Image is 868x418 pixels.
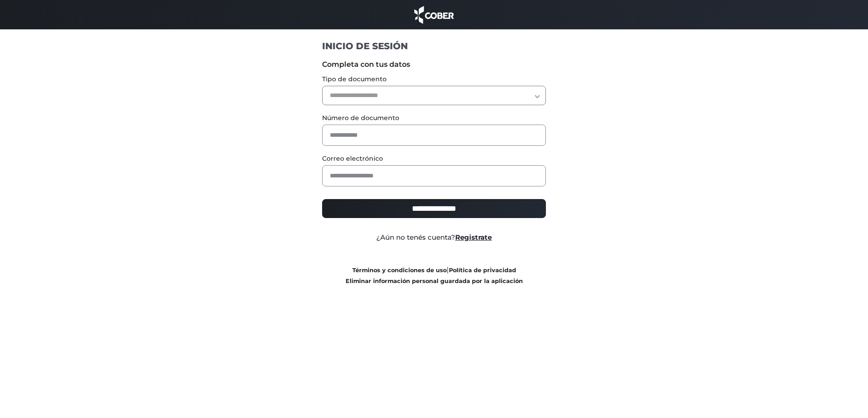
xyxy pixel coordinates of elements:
h1: INICIO DE SESIÓN [322,40,546,52]
a: Eliminar información personal guardada por la aplicación [346,278,523,284]
label: Completa con tus datos [322,59,546,70]
label: Número de documento [322,113,546,123]
div: ¿Aún no tenés cuenta? [315,232,553,243]
label: Tipo de documento [322,74,546,84]
div: | [315,265,553,286]
a: Registrate [455,233,492,242]
img: cober_marca.png [412,5,456,25]
a: Política de privacidad [449,267,516,274]
a: Términos y condiciones de uso [352,267,447,274]
label: Correo electrónico [322,154,546,163]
